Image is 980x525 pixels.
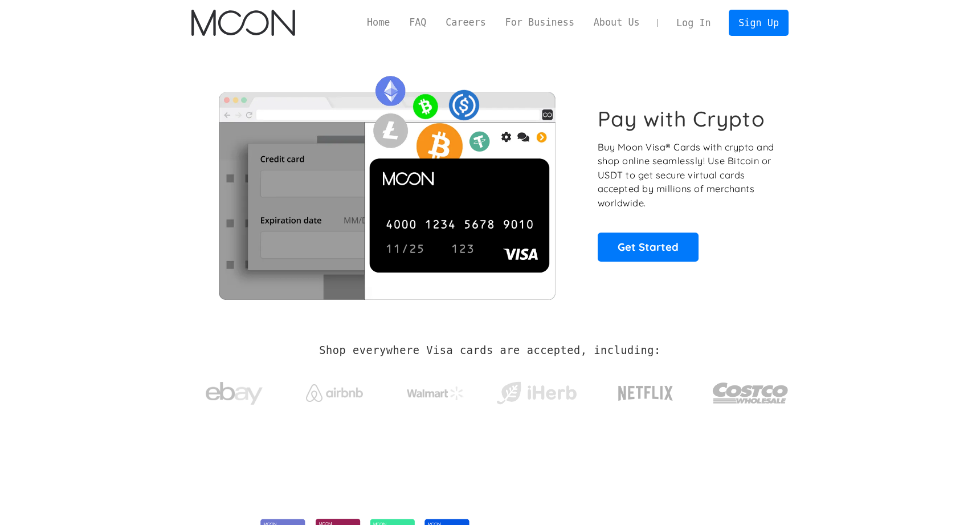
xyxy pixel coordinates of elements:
[712,360,789,420] a: Costco
[598,106,765,132] h1: Pay with Crypto
[436,15,495,30] a: Careers
[494,379,579,408] img: iHerb
[712,372,789,414] img: Costco
[191,68,582,299] img: Moon Cards let you spend your crypto anywhere Visa is accepted.
[496,15,584,30] a: For Business
[357,15,399,30] a: Home
[306,384,363,402] img: Airbnb
[399,15,436,30] a: FAQ
[191,10,295,36] a: home
[407,386,464,400] img: Walmart
[494,367,579,414] a: iHerb
[584,15,650,30] a: About Us
[598,140,776,210] p: Buy Moon Visa® Cards with crypto and shop online seamlessly! Use Bitcoin or USDT to get secure vi...
[667,10,720,35] a: Log In
[191,364,276,417] a: ebay
[595,368,697,413] a: Netflix
[292,373,377,408] a: Airbnb
[206,376,263,412] img: ebay
[729,10,788,35] a: Sign Up
[598,233,699,261] a: Get Started
[393,375,478,406] a: Walmart
[319,344,660,357] h2: Shop everywhere Visa cards are accepted, including:
[617,379,674,408] img: Netflix
[191,10,295,36] img: Moon Logo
